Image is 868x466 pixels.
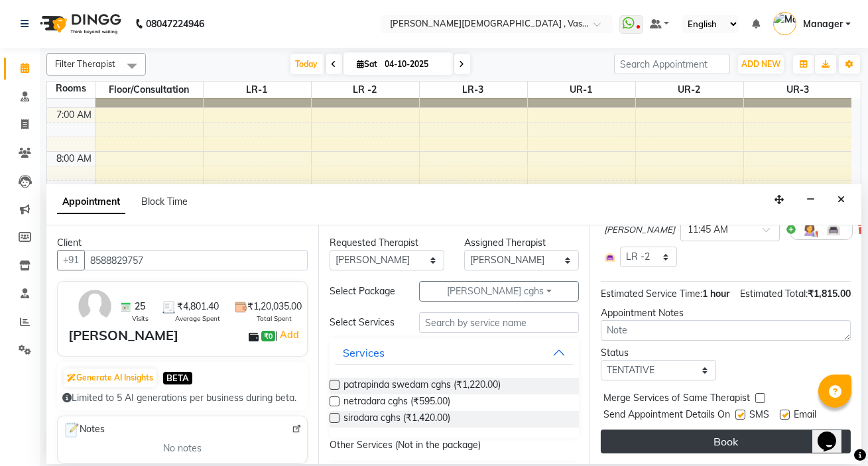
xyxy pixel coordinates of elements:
[744,82,852,98] span: UR-3
[47,82,95,95] div: Rooms
[794,408,816,424] span: Email
[604,223,675,237] span: [PERSON_NAME]
[740,288,808,300] span: Estimated Total:
[76,287,114,325] img: avatar
[55,58,115,69] span: Filter Therapist
[163,441,202,455] span: No notes
[278,327,301,343] a: Add
[826,221,841,237] img: Interior.png
[84,250,308,270] input: Search by Name/Mobile/Email/Code
[320,284,410,298] div: Select Package
[132,314,149,323] span: Visits
[57,190,125,214] span: Appointment
[290,54,324,74] span: Today
[636,82,743,98] span: UR-2
[802,221,818,237] img: Hairdresser.png
[163,372,192,384] span: BETA
[320,316,410,329] div: Select Services
[812,413,855,453] iframe: chat widget
[614,54,730,74] input: Search Appointment
[808,288,851,300] span: ₹1,815.00
[257,314,292,323] span: Total Spent
[773,12,796,35] img: Manager
[354,59,381,69] span: Sat
[601,346,715,360] div: Status
[261,331,275,341] span: ₹0
[63,422,105,439] span: Notes
[601,306,851,320] div: Appointment Notes
[68,325,178,345] div: [PERSON_NAME]
[803,17,843,31] span: Manager
[343,394,450,411] span: netradara cghs (₹595.00)
[601,430,851,453] button: Book
[54,108,95,122] div: 7:00 AM
[175,314,220,323] span: Average Spent
[603,391,750,408] span: Merge Services of Same Therapist
[419,312,579,333] input: Search by service name
[702,288,729,300] span: 1 hour
[741,59,780,69] span: ADD NEW
[57,236,308,250] div: Client
[343,411,450,428] span: sirodara cghs (₹1,420.00)
[64,369,156,387] button: Generate AI Insights
[177,300,219,314] span: ₹4,801.40
[275,327,301,343] span: |
[330,438,580,452] p: Other Services (Not in the package)
[95,82,203,98] span: Floor/Consultation
[34,5,125,42] img: logo
[832,190,851,210] button: Close
[204,82,311,98] span: LR-1
[343,378,501,394] span: patrapinda swedam cghs (₹1,220.00)
[604,251,616,263] img: Interior.png
[54,152,95,166] div: 8:00 AM
[247,300,302,314] span: ₹1,20,035.00
[601,288,702,300] span: Estimated Service Time:
[62,391,302,405] div: Limited to 5 AI generations per business during beta.
[135,300,145,314] span: 25
[330,236,444,250] div: Requested Therapist
[464,236,579,250] div: Assigned Therapist
[381,54,448,74] input: 2025-10-04
[57,250,85,270] button: +91
[146,5,204,42] b: 08047224946
[312,82,419,98] span: LR -2
[335,341,574,365] button: Services
[343,345,385,361] div: Services
[738,55,784,74] button: ADD NEW
[420,82,527,98] span: LR-3
[603,408,730,424] span: Send Appointment Details On
[419,281,579,302] button: [PERSON_NAME] cghs
[528,82,635,98] span: UR-1
[749,408,769,424] span: SMS
[141,196,188,207] span: Block Time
